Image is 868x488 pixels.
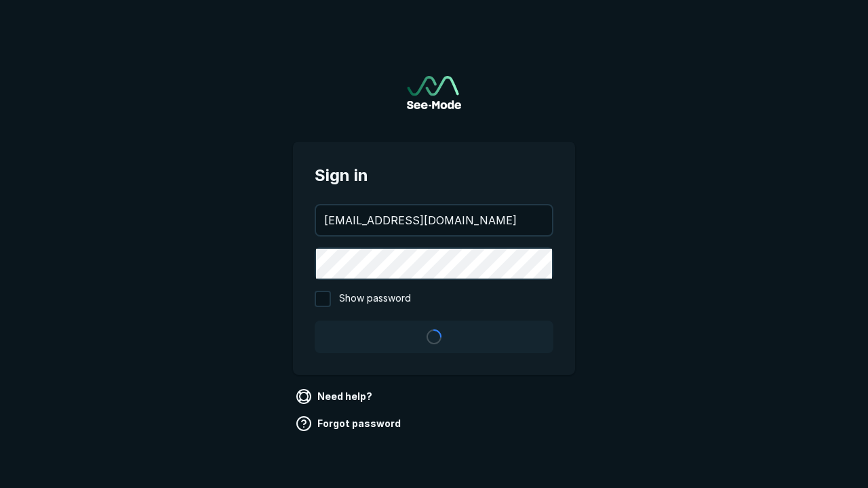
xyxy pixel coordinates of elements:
input: your@email.com [316,205,552,235]
a: Go to sign in [407,76,461,109]
span: Sign in [315,163,553,188]
a: Need help? [293,386,378,407]
img: See-Mode Logo [407,76,461,109]
a: Forgot password [293,413,406,434]
span: Show password [339,291,411,307]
